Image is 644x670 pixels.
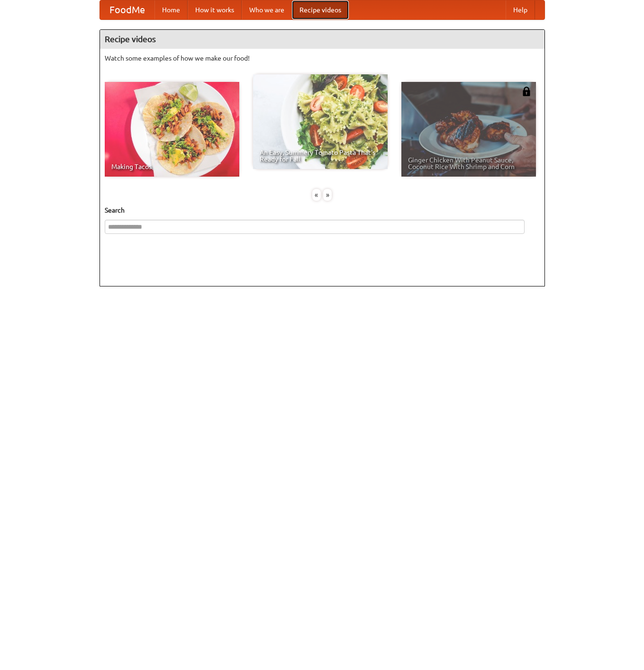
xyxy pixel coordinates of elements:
a: Who we are [242,0,292,19]
div: » [323,189,332,201]
span: Making Tacos [111,163,233,170]
img: 483408.png [522,87,531,96]
a: How it works [188,0,242,19]
a: FoodMe [100,0,154,19]
a: An Easy, Summery Tomato Pasta That's Ready for Fall [253,74,388,169]
h5: Search [105,205,540,215]
h4: Recipe videos [100,30,544,49]
p: Watch some examples of how we make our food! [105,54,540,63]
div: « [312,189,321,201]
a: Help [506,0,535,19]
a: Making Tacos [105,82,239,177]
span: An Easy, Summery Tomato Pasta That's Ready for Fall [260,149,381,162]
a: Home [154,0,188,19]
a: Recipe videos [292,0,349,19]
